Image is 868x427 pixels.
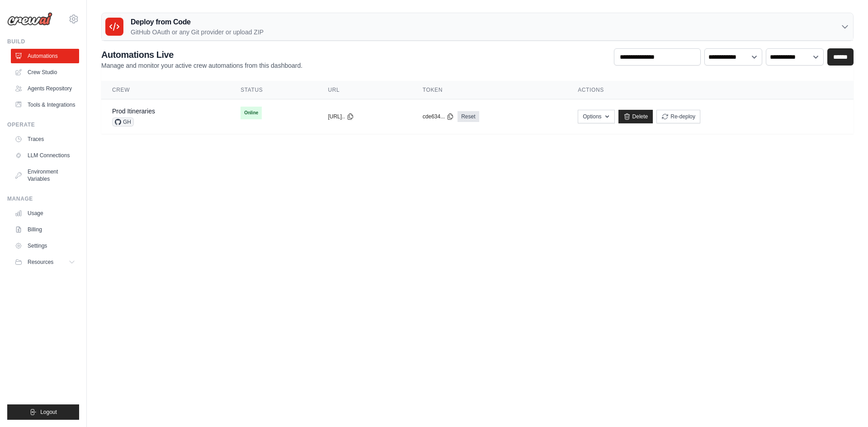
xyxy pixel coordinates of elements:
[423,113,454,120] button: cde634...
[241,107,262,119] span: Online
[317,81,411,99] th: URL
[567,81,854,99] th: Actions
[112,108,155,115] a: Prod Itineraries
[131,17,264,28] h3: Deploy from Code
[618,110,653,123] a: Delete
[656,110,700,123] button: Re-deploy
[28,258,53,266] span: Resources
[7,404,79,420] button: Logout
[11,255,79,269] button: Resources
[11,98,79,112] a: Tools & Integrations
[823,384,868,427] iframe: Chat Widget
[11,206,79,221] a: Usage
[412,81,567,99] th: Token
[7,121,79,128] div: Operate
[7,195,79,202] div: Manage
[11,49,79,63] a: Automations
[112,117,134,127] span: GH
[11,222,79,237] a: Billing
[40,408,57,416] span: Logout
[131,28,264,37] p: GitHub OAuth or any Git provider or upload ZIP
[578,110,614,123] button: Options
[101,61,302,70] p: Manage and monitor your active crew automations from this dashboard.
[230,81,317,99] th: Status
[11,81,79,96] a: Agents Repository
[11,164,79,186] a: Environment Variables
[11,65,79,80] a: Crew Studio
[7,12,52,26] img: Logo
[11,132,79,146] a: Traces
[458,111,479,122] a: Reset
[101,81,230,99] th: Crew
[101,48,302,61] h2: Automations Live
[11,239,79,253] a: Settings
[11,148,79,163] a: LLM Connections
[7,38,79,45] div: Build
